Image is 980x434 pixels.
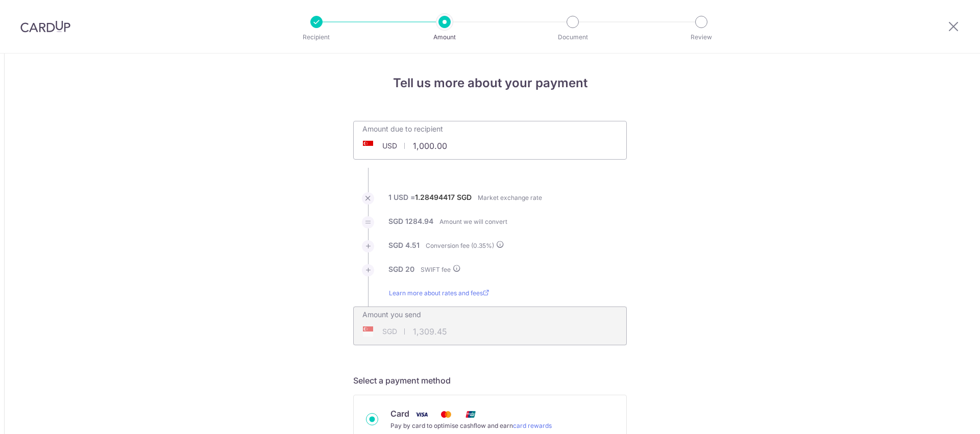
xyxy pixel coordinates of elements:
p: Review [664,32,739,42]
label: 1284.94 [405,216,433,226]
label: 1 USD = [388,192,472,209]
label: SGD [457,192,472,202]
label: Amount due to recipient [362,124,443,134]
label: Amount we will convert [439,217,507,227]
h4: Tell us more about your payment [353,74,627,92]
div: Card Visa Mastercard Union Pay Pay by card to optimise cashflow and earncard rewards [366,407,614,431]
span: Card [390,409,409,419]
h5: Select a payment method [353,374,627,387]
p: Amount [407,32,482,42]
label: Market exchange rate [478,193,542,203]
label: 4.51 [405,240,420,250]
label: SGD [388,240,403,250]
span: 0.35 [473,242,486,249]
span: USD [382,141,397,151]
a: card rewards [513,422,552,429]
img: Mastercard [436,408,456,421]
img: Visa [411,408,432,421]
label: SWIFT fee [421,264,461,275]
p: Recipient [279,32,354,42]
label: SGD [388,264,403,274]
label: SGD [388,216,403,226]
label: 20 [405,264,414,274]
img: Union Pay [460,408,481,421]
span: SGD [382,326,397,337]
a: Learn more about rates and fees [389,288,489,307]
label: Conversion fee ( %) [426,240,504,251]
label: Amount you send [362,310,421,320]
p: Document [535,32,610,42]
img: CardUp [20,20,70,33]
iframe: Opens a widget where you can find more information [914,403,970,429]
div: Pay by card to optimise cashflow and earn [390,421,552,431]
label: 1.28494417 [415,192,455,202]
